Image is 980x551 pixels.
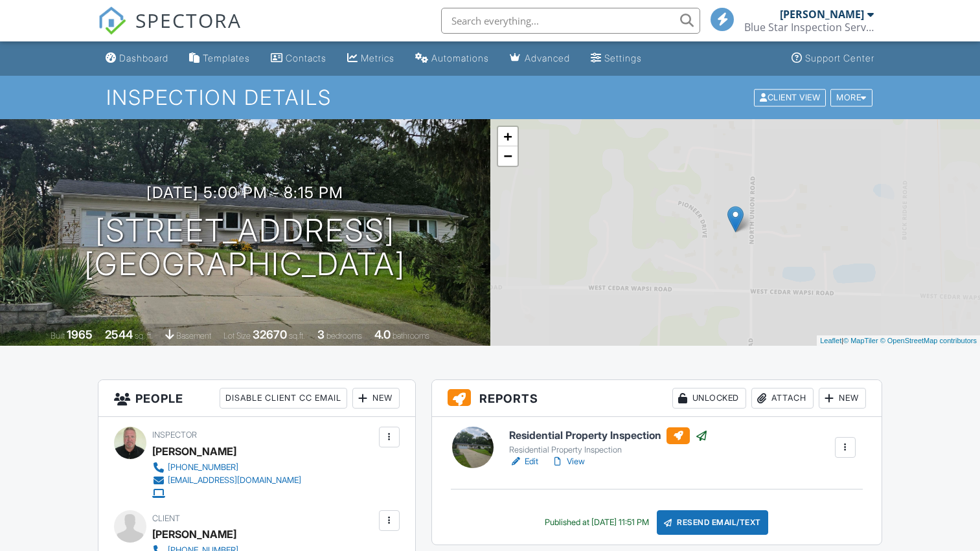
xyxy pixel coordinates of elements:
div: Dashboard [119,52,168,63]
a: Metrics [342,47,400,71]
div: [PERSON_NAME] [780,8,864,21]
a: Residential Property Inspection Residential Property Inspection [509,427,708,456]
div: Client View [754,89,826,106]
span: bedrooms [326,331,362,341]
a: © MapTiler [843,337,878,344]
a: Edit [509,455,538,468]
a: SPECTORA [98,17,242,45]
div: Settings [604,52,642,63]
a: Settings [586,47,647,71]
a: Dashboard [100,47,174,71]
span: basement [176,331,211,341]
h3: [DATE] 5:00 pm - 8:15 pm [146,184,343,201]
h3: People [98,380,415,417]
a: [PHONE_NUMBER] [152,461,301,474]
span: Lot Size [223,331,251,341]
a: © OpenStreetMap contributors [880,337,977,344]
span: sq.ft. [289,331,305,341]
div: Disable Client CC Email [220,388,347,409]
div: [EMAIL_ADDRESS][DOMAIN_NAME] [168,475,301,486]
input: Search everything... [441,8,700,34]
div: 2544 [105,328,133,341]
div: More [830,89,872,106]
div: Contacts [286,52,326,63]
div: Blue Star Inspection Services [744,21,874,34]
div: Residential Property Inspection [509,445,708,455]
div: | [817,335,980,346]
div: Metrics [361,52,394,63]
div: 32670 [253,328,287,341]
h1: [STREET_ADDRESS] [GEOGRAPHIC_DATA] [84,214,405,282]
img: The Best Home Inspection Software - Spectora [98,6,126,35]
div: 4.0 [374,328,391,341]
div: New [352,388,400,409]
a: Templates [184,47,255,71]
div: Attach [751,388,814,409]
span: Client [152,513,180,523]
div: [PERSON_NAME] [152,524,236,544]
div: Resend Email/Text [657,510,768,535]
div: 3 [317,328,325,341]
div: Unlocked [672,388,746,409]
a: Leaflet [820,337,841,344]
a: Zoom out [498,146,518,166]
h6: Residential Property Inspection [509,427,708,444]
span: SPECTORA [135,6,242,34]
a: Support Center [786,47,880,71]
a: [EMAIL_ADDRESS][DOMAIN_NAME] [152,474,301,487]
div: Support Center [805,52,874,63]
div: [PHONE_NUMBER] [168,462,238,473]
span: bathrooms [393,331,429,341]
span: sq. ft. [135,331,153,341]
h1: Inspection Details [106,86,874,109]
a: Automations (Basic) [410,47,494,71]
div: 1965 [67,328,93,341]
span: Inspector [152,430,197,440]
span: Built [51,331,65,341]
div: Advanced [525,52,570,63]
h3: Reports [432,380,882,417]
div: New [819,388,866,409]
a: Advanced [505,47,575,71]
a: Contacts [266,47,332,71]
div: [PERSON_NAME] [152,442,236,461]
a: Zoom in [498,127,518,146]
a: Client View [753,92,829,102]
div: Templates [203,52,250,63]
div: Published at [DATE] 11:51 PM [545,517,649,528]
a: View [551,455,585,468]
div: Automations [431,52,489,63]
